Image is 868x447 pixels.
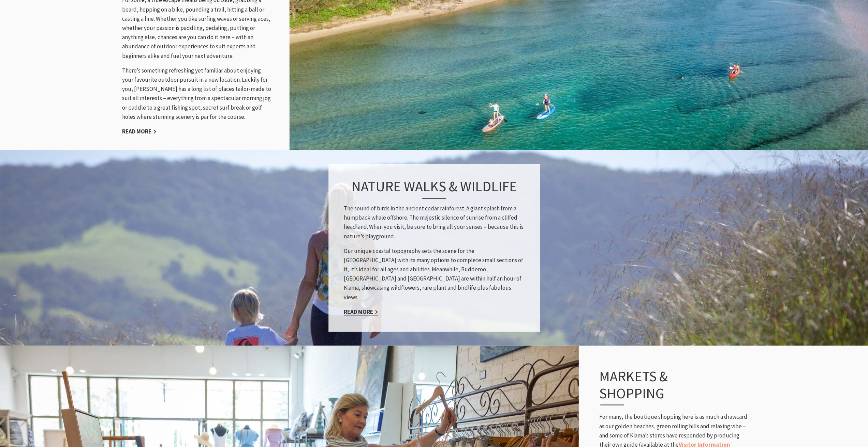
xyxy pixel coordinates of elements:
p: There’s something refreshing yet familiar about enjoying your favourite outdoor pursuit in a new ... [122,66,272,122]
a: Read More [122,128,157,135]
h3: Nature Walks & Wildlife [344,177,525,198]
p: The sound of birds in the ancient cedar rainforest. A giant splash from a humpback whale offshore... [344,204,525,241]
p: Our unique coastal topography sets the scene for the [GEOGRAPHIC_DATA] with its many options to c... [344,246,525,302]
h3: Markets & Shopping [599,368,734,405]
a: Read More [344,308,378,316]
